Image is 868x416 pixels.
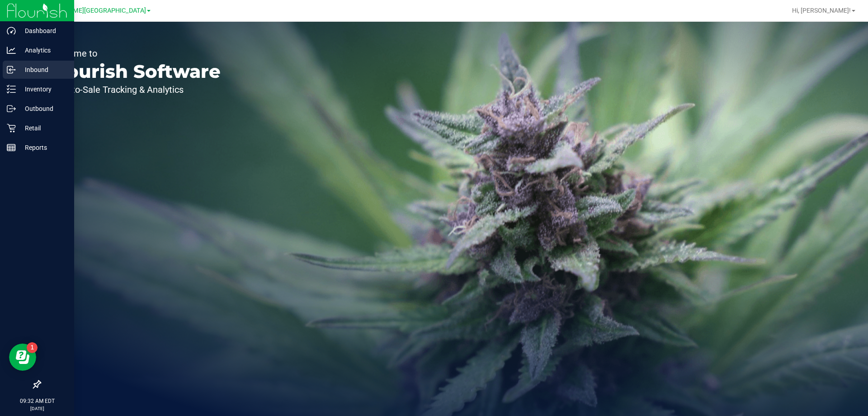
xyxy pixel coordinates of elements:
[16,123,70,134] p: Retail
[16,64,70,75] p: Inbound
[7,85,16,94] inline-svg: Inventory
[16,45,70,56] p: Analytics
[7,104,16,113] inline-svg: Outbound
[7,46,16,55] inline-svg: Analytics
[27,342,38,353] iframe: Resource center unread badge
[16,25,70,36] p: Dashboard
[4,397,70,405] p: 09:32 AM EDT
[4,405,70,412] p: [DATE]
[49,85,221,94] p: Seed-to-Sale Tracking & Analytics
[7,143,16,152] inline-svg: Reports
[16,103,70,114] p: Outbound
[34,7,146,14] span: [PERSON_NAME][GEOGRAPHIC_DATA]
[9,344,36,371] iframe: Resource center
[7,65,16,74] inline-svg: Inbound
[792,7,851,14] span: Hi, [PERSON_NAME]!
[16,84,70,95] p: Inventory
[7,26,16,35] inline-svg: Dashboard
[7,124,16,133] inline-svg: Retail
[16,142,70,153] p: Reports
[49,62,221,81] p: Flourish Software
[49,49,221,58] p: Welcome to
